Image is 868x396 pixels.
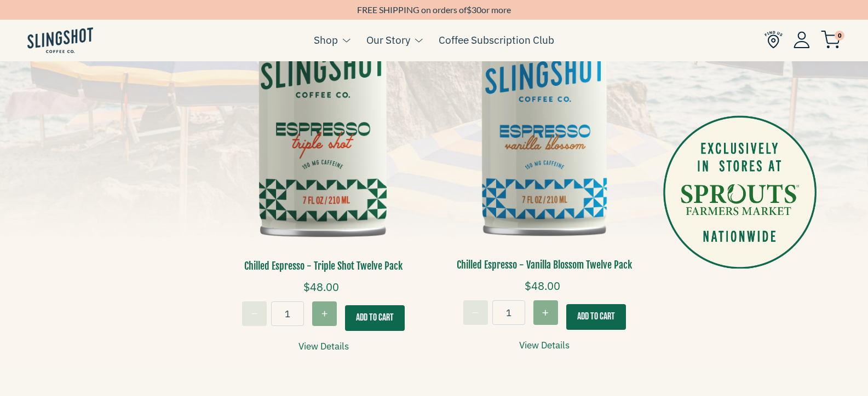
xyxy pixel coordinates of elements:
h3: Chilled Espresso - Triple Shot Twelve Pack [221,259,426,273]
a: 0 [821,33,841,46]
input: quantity [271,301,304,326]
img: cart [821,31,841,49]
h3: Chilled Espresso - Vanilla Blossom Twelve Pack [442,258,647,272]
button: Add To Cart [566,304,626,330]
a: Coffee Subscription Club [439,32,554,48]
a: Our Story [366,32,410,48]
span: 30 [472,4,481,15]
span: $ [467,4,472,15]
img: sprouts.png__PID:88e3b6b0-1573-45e7-85ce-9606921f4b90 [663,115,817,269]
img: Account [794,31,810,48]
button: Increase quantity for Chilled Espresso - Triple Shot Twelve Pack [312,301,337,326]
button: Increase quantity for Chilled Espresso - Vanilla Blossom Twelve Pack [533,300,558,325]
a: View Details [298,339,349,354]
a: Shop [314,32,338,48]
input: quantity [492,300,525,325]
img: Find Us [764,31,783,49]
div: $48.00 [221,278,426,301]
a: View Details [519,338,570,353]
div: $48.00 [442,277,647,300]
span: 0 [835,31,844,40]
button: Add To Cart [345,305,405,331]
